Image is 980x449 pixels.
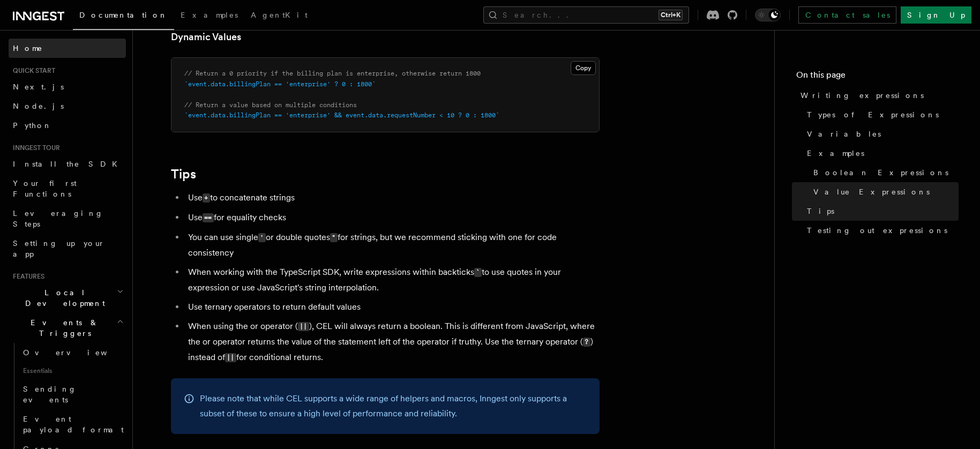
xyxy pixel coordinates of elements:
[583,338,590,347] code: ?
[185,230,600,260] li: You can use single or double quotes for strings, but we recommend sticking with one for code cons...
[185,190,600,206] li: Use to concatenate strings
[571,61,596,75] button: Copy
[901,6,971,24] a: Sign Up
[19,362,126,379] span: Essentials
[796,86,959,105] a: Writing expressions
[803,144,959,163] a: Examples
[807,148,864,159] span: Examples
[801,90,924,101] span: Writing expressions
[807,225,947,236] span: Testing out expressions
[13,160,124,168] span: Install the SDK
[13,43,43,54] span: Home
[79,11,168,19] span: Documentation
[9,204,126,234] a: Leveraging Steps
[184,70,481,77] span: // Return a 0 priority if the billing plan is enterprise, otherwise return 1800
[9,96,126,116] a: Node.js
[181,11,238,19] span: Examples
[9,317,117,339] span: Events & Triggers
[803,221,959,240] a: Testing out expressions
[813,186,930,197] span: Value Expressions
[9,283,126,313] button: Local Development
[251,11,308,19] span: AgentKit
[13,209,103,228] span: Leveraging Steps
[807,109,939,120] span: Types of Expressions
[13,102,64,110] span: Node.js
[9,77,126,96] a: Next.js
[803,124,959,144] a: Variables
[184,101,357,109] span: // Return a value based on multiple conditions
[9,272,44,281] span: Features
[9,144,60,152] span: Inngest tour
[9,39,126,58] a: Home
[9,174,126,204] a: Your first Functions
[185,210,600,226] li: Use for equality checks
[9,287,117,309] span: Local Development
[184,80,376,88] span: `event.data.billingPlan == 'enterprise' ? 0 : 1800`
[200,391,587,421] p: Please note that while CEL supports a wide range of helpers and macros, Inngest only supports a s...
[9,313,126,343] button: Events & Triggers
[203,193,210,203] code: +
[13,83,64,91] span: Next.js
[9,154,126,174] a: Install the SDK
[13,121,52,130] span: Python
[659,10,683,20] kbd: Ctrl+K
[23,415,124,434] span: Event payload format
[13,239,105,258] span: Setting up your app
[171,167,196,182] a: Tips
[225,353,236,362] code: ||
[19,343,126,362] a: Overview
[813,167,948,178] span: Boolean Expressions
[330,233,338,242] code: "
[19,409,126,439] a: Event payload format
[483,6,689,24] button: Search...Ctrl+K
[298,322,309,331] code: ||
[803,105,959,124] a: Types of Expressions
[796,69,959,86] h4: On this page
[798,6,896,24] a: Contact sales
[244,3,314,29] a: AgentKit
[755,9,781,21] button: Toggle dark mode
[809,182,959,201] a: Value Expressions
[23,385,77,404] span: Sending events
[9,234,126,264] a: Setting up your app
[474,268,482,277] code: `
[203,213,214,222] code: ==
[809,163,959,182] a: Boolean Expressions
[171,29,241,44] a: Dynamic Values
[184,111,499,119] span: `event.data.billingPlan == 'enterprise' && event.data.requestNumber < 10 ? 0 : 1800`
[807,206,834,216] span: Tips
[185,265,600,295] li: When working with the TypeScript SDK, write expressions within backticks to use quotes in your ex...
[9,116,126,135] a: Python
[185,319,600,365] li: When using the or operator ( ), CEL will always return a boolean. This is different from JavaScri...
[73,3,174,30] a: Documentation
[174,3,244,29] a: Examples
[19,379,126,409] a: Sending events
[9,66,55,75] span: Quick start
[807,129,881,139] span: Variables
[23,348,133,357] span: Overview
[185,300,600,315] li: Use ternary operators to return default values
[803,201,959,221] a: Tips
[258,233,266,242] code: '
[13,179,77,198] span: Your first Functions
